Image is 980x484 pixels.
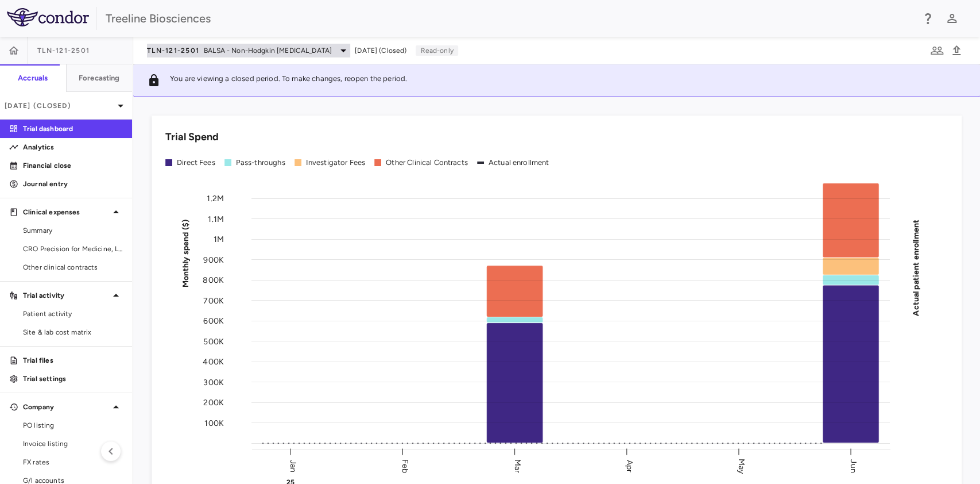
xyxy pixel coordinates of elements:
text: Feb [400,459,410,473]
div: Pass-throughs [236,158,285,168]
p: Trial dashboard [23,124,123,134]
tspan: Actual patient enrollment [911,219,921,316]
p: [DATE] (Closed) [5,101,114,111]
span: PO listing [23,420,123,431]
p: Read-only [416,45,458,56]
p: Financial close [23,160,123,171]
span: Summary [23,225,123,236]
tspan: 800K [203,275,224,285]
p: Trial files [23,355,123,366]
h6: Trial Spend [165,129,219,145]
span: TLN-121-2501 [37,46,90,55]
p: Analytics [23,142,123,152]
tspan: 100K [204,418,224,428]
div: Other Clinical Contracts [386,158,468,168]
tspan: 300K [203,377,224,387]
tspan: 500K [203,336,224,346]
span: TLN-121-2501 [147,46,199,55]
p: You are viewing a closed period. To make changes, reopen the period. [170,74,407,87]
tspan: Monthly spend ($) [181,219,191,287]
span: CRO Precision for Medicine, LLC [23,244,123,254]
span: FX rates [23,457,123,467]
tspan: 1M [214,235,224,244]
div: Actual enrollment [489,158,549,168]
span: Invoice listing [23,439,123,449]
h6: Accruals [18,73,48,83]
text: Mar [513,459,522,473]
text: Jun [849,459,858,473]
tspan: 200K [203,398,224,408]
p: Trial activity [23,290,109,301]
span: [DATE] (Closed) [355,45,406,56]
tspan: 600K [203,316,224,326]
tspan: 700K [203,295,224,305]
text: May [737,458,746,474]
p: Trial settings [23,374,123,384]
img: logo-full-BYUhSk78.svg [7,8,89,26]
span: Site & lab cost matrix [23,327,123,337]
tspan: 1.2M [207,194,224,203]
p: Journal entry [23,179,123,189]
div: Treeline Biosciences [106,10,913,27]
text: Apr [625,459,634,472]
tspan: 900K [203,255,224,264]
div: Investigator Fees [306,158,366,168]
h6: Forecasting [79,73,120,83]
text: Jan [288,459,298,472]
p: Clinical expenses [23,207,109,217]
span: BALSA - Non-Hodgkin [MEDICAL_DATA] [204,45,332,56]
tspan: 400K [203,357,224,367]
div: Direct Fees [177,158,215,168]
p: Company [23,402,109,412]
tspan: 1.1M [208,214,224,224]
span: Other clinical contracts [23,262,123,272]
span: Patient activity [23,309,123,319]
